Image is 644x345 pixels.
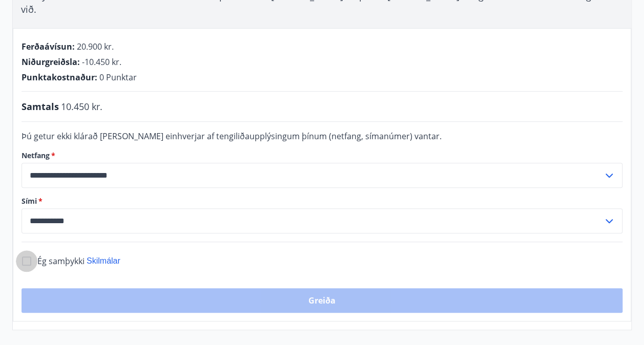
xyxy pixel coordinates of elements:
span: 0 Punktar [99,72,137,83]
span: Þú getur ekki klárað [PERSON_NAME] einhverjar af tengiliðaupplýsingum þínum (netfang, símanúmer) ... [22,131,442,142]
span: Skilmálar [87,256,120,265]
span: -10.450 kr. [82,56,121,68]
span: Samtals [22,100,59,113]
span: Punktakostnaður : [22,72,97,83]
span: 10.450 kr. [61,100,102,113]
span: Ferðaávísun : [22,41,75,52]
span: 20.900 kr. [77,41,114,52]
span: Niðurgreiðsla : [22,56,80,68]
span: Ég samþykki [37,255,85,267]
label: Netfang [22,150,622,161]
button: Skilmálar [87,255,120,267]
label: Sími [22,196,622,206]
